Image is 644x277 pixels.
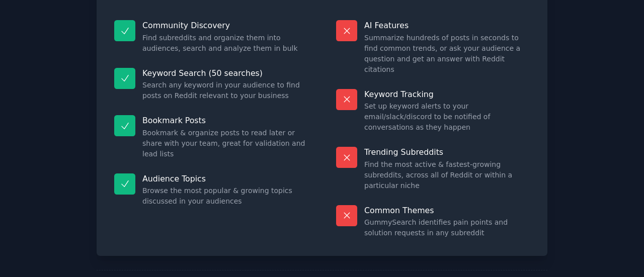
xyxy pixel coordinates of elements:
p: Keyword Search (50 searches) [142,68,308,78]
dd: Summarize hundreds of posts in seconds to find common trends, or ask your audience a question and... [364,33,530,75]
dd: Search any keyword in your audience to find posts on Reddit relevant to your business [142,80,308,101]
dd: Find subreddits and organize them into audiences, search and analyze them in bulk [142,33,308,54]
p: Bookmark Posts [142,115,308,126]
p: Audience Topics [142,173,308,184]
p: Keyword Tracking [364,89,530,100]
dd: GummySearch identifies pain points and solution requests in any subreddit [364,217,530,238]
p: Community Discovery [142,20,308,31]
p: Common Themes [364,205,530,216]
dd: Set up keyword alerts to your email/slack/discord to be notified of conversations as they happen [364,101,530,133]
dd: Find the most active & fastest-growing subreddits, across all of Reddit or within a particular niche [364,159,530,191]
dd: Browse the most popular & growing topics discussed in your audiences [142,186,308,207]
dd: Bookmark & organize posts to read later or share with your team, great for validation and lead lists [142,128,308,159]
p: Trending Subreddits [364,147,530,157]
p: AI Features [364,20,530,31]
